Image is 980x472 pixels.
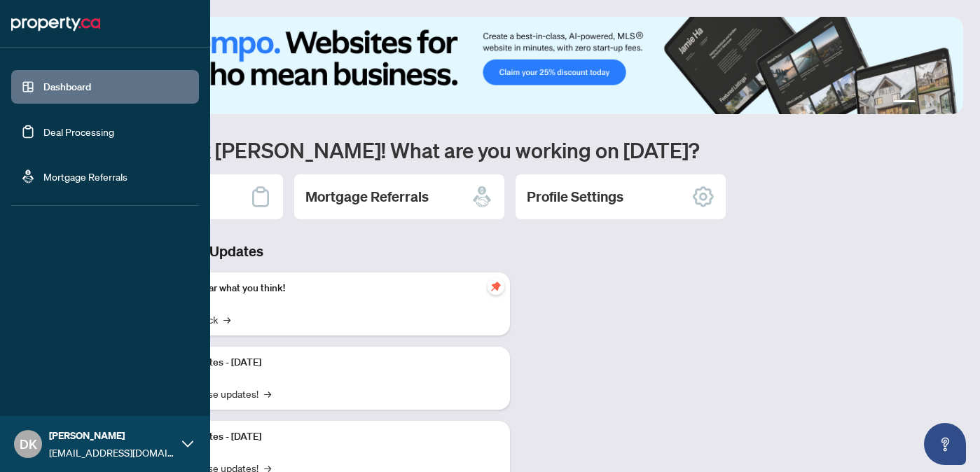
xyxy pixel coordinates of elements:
span: [PERSON_NAME] [49,428,175,443]
button: 1 [893,100,916,106]
h3: Brokerage & Industry Updates [73,242,510,261]
span: → [223,312,230,327]
button: Open asap [924,423,966,465]
img: logo [11,13,100,35]
h2: Mortgage Referrals [305,187,429,207]
span: DK [20,434,37,454]
button: 3 [932,100,938,106]
a: Mortgage Referrals [43,170,127,183]
span: pushpin [488,278,504,295]
a: Dashboard [43,81,91,93]
h2: Profile Settings [527,187,623,207]
h1: Welcome back [PERSON_NAME]! What are you working on [DATE]? [73,137,963,163]
span: [EMAIL_ADDRESS][DOMAIN_NAME] [49,445,175,460]
img: Slide 0 [73,17,963,114]
button: 4 [944,100,949,106]
p: Platform Updates - [DATE] [147,355,499,370]
a: Deal Processing [43,125,114,138]
p: We want to hear what you think! [147,281,499,296]
span: → [264,386,271,401]
button: 2 [921,100,927,106]
p: Platform Updates - [DATE] [147,429,499,445]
